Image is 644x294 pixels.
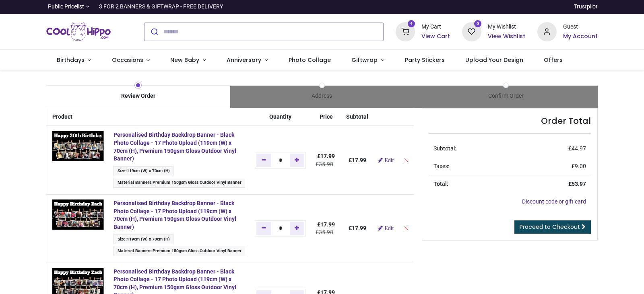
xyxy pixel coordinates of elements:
[403,157,409,163] a: Remove from cart
[351,56,378,64] span: Giftwrap
[320,221,335,228] span: 17.99
[317,153,335,159] span: £
[46,3,89,11] a: Public Pricelist
[349,157,366,163] b: £
[52,131,104,161] img: wdU8TB4r12pWwAAAABJRU5ErkJggg==
[170,56,199,64] span: New Baby
[114,166,173,176] span: :
[421,23,450,31] div: My Cart
[118,248,151,253] span: Material Banners
[574,3,598,11] a: Trustpilot
[290,222,305,235] a: Add one
[405,56,445,64] span: Party Stickers
[462,28,481,34] a: 0
[114,132,236,162] a: Personalised Birthday Backdrop Banner - Black Photo Collage - 17 Photo Upload (119cm (W) x 70cm (...
[114,234,173,244] span: :
[99,3,223,11] div: 3 FOR 2 BANNERS & GIFTWRAP - FREE DELIVERY
[112,56,143,64] span: Occasions
[429,140,516,158] td: Subtotal:
[319,229,333,235] span: 35.98
[46,50,101,71] a: Birthdays
[153,180,242,185] span: Premium 150gsm Gloss Outdoor Vinyl Banner
[396,28,415,34] a: 4
[572,145,586,152] span: 44.97
[118,168,126,173] span: Size
[575,163,586,169] span: 9.00
[114,200,236,230] a: Personalised Birthday Backdrop Banner - Black Photo Collage - 17 Photo Upload (119cm (W) x 70cm (...
[349,225,366,231] b: £
[46,108,109,126] th: Product
[414,92,598,100] div: Confirm Order
[408,20,415,28] sup: 4
[488,23,525,31] div: My Wishlist
[153,248,242,253] span: Premium 150gsm Gloss Outdoor Vinyl Banner
[46,92,230,100] div: Review Order
[572,163,586,169] span: £
[127,236,170,242] span: 119cm (W) x 70cm (H)
[101,50,160,71] a: Occasions
[319,161,333,167] span: 35.98
[46,21,111,43] a: Logo of Cool Hippo
[317,221,335,228] span: £
[384,225,394,231] span: Edit
[514,220,591,234] a: Proceed to Checkout
[384,157,394,163] span: Edit
[568,181,586,187] strong: £
[433,181,448,187] strong: Total:
[563,23,598,31] div: Guest
[378,225,394,231] a: Edit
[352,225,366,231] span: 17.99
[341,50,394,71] a: Giftwrap
[57,56,85,64] span: Birthdays
[544,56,563,64] span: Offers
[46,21,111,43] img: Cool Hippo
[311,108,341,126] th: Price
[256,154,271,167] a: Remove one
[520,223,580,231] span: Proceed to Checkout
[127,168,170,173] span: 119cm (W) x 70cm (H)
[256,222,271,235] a: Remove one
[316,161,333,167] del: £
[522,198,586,205] a: Discount code or gift card
[230,92,414,100] div: Address
[269,113,291,120] span: Quantity
[378,157,394,163] a: Edit
[352,157,366,163] span: 17.99
[572,181,586,187] span: 53.97
[118,236,126,242] span: Size
[341,108,373,126] th: Subtotal
[290,154,305,167] a: Add one
[144,23,163,41] button: Submit
[227,56,261,64] span: Anniversary
[114,246,245,256] span: :
[216,50,278,71] a: Anniversary
[421,33,450,41] a: View Cart
[114,178,245,188] span: :
[52,199,104,230] img: w+EkHZ41CSaDQAAAABJRU5ErkJggg==
[289,56,331,64] span: Photo Collage
[429,158,516,175] td: Taxes:
[488,33,525,41] a: View Wishlist
[474,20,482,28] sup: 0
[320,153,335,159] span: 17.99
[429,115,591,127] h4: Order Total
[316,229,333,235] del: £
[118,180,151,185] span: Material Banners
[403,225,409,231] a: Remove from cart
[160,50,217,71] a: New Baby
[563,33,598,41] a: My Account
[568,145,586,152] span: £
[48,3,84,11] span: Public Pricelist
[465,56,523,64] span: Upload Your Design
